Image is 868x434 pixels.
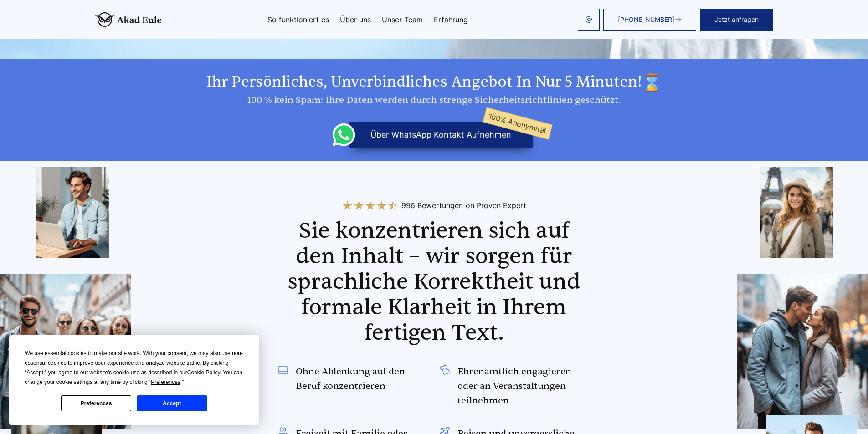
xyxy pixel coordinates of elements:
a: Unser Team [382,16,423,23]
button: Jetzt anfragen [700,9,773,31]
button: Accept [137,395,207,411]
span: Preferences [151,379,180,385]
a: Über uns [340,16,371,23]
span: Ohne Ablenkung auf den Beruf konzentrieren [296,364,429,393]
img: Ohne Ablenkung auf den Beruf konzentrieren [277,364,288,375]
span: 996 Bewertungen [401,198,463,213]
span: 100% Anonymität [483,107,553,140]
button: Preferences [61,395,131,411]
span: Cookie Policy [187,369,220,376]
img: img2 [36,167,109,258]
img: Ehrenamtlich engagieren oder an Veranstaltungen teilnehmen [439,364,450,375]
a: 996 Bewertungenon Proven Expert [342,198,526,213]
button: über WhatsApp Kontakt aufnehmen100% Anonymität [349,122,533,148]
img: img6 [760,167,833,258]
img: time [642,73,662,93]
div: We use essential cookies to make our site work. With your consent, we may also use non-essential ... [25,349,243,387]
div: Cookie Consent Prompt [9,335,259,425]
img: img4 [737,274,868,429]
div: 100 % kein Spam: Ihre Daten werden durch strenge Sicherheitsrichtlinien geschützt. [95,93,773,107]
img: email [585,16,592,23]
a: [PHONE_NUMBER] [603,9,696,31]
span: [PHONE_NUMBER] [618,16,674,23]
h2: Ihr persönliches, unverbindliches Angebot in nur 5 Minuten! [95,73,773,93]
img: logo [95,12,162,27]
h2: Sie konzentrieren sich auf den Inhalt – wir sorgen für sprachliche Korrektheit und formale Klarhe... [277,218,591,346]
a: Erfahrung [434,16,468,23]
a: So funktioniert es [267,16,329,23]
span: Ehrenamtlich engagieren oder an Veranstaltungen teilnehmen [457,364,591,408]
